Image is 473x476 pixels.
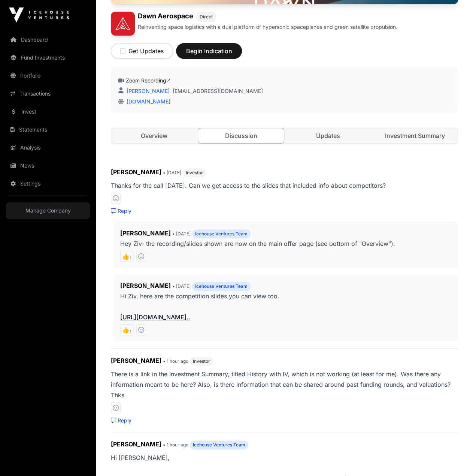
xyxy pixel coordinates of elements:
[111,128,197,143] a: Overview
[111,357,161,364] span: [PERSON_NAME]
[124,98,170,105] a: [DOMAIN_NAME]
[186,170,203,176] span: Investor
[125,88,170,94] a: [PERSON_NAME]
[6,202,90,219] a: Manage Company
[6,85,90,102] a: Transactions
[130,255,131,261] sub: 1
[111,43,173,59] button: Get Updates
[111,440,161,448] span: [PERSON_NAME]
[6,139,90,156] a: Analysis
[163,442,188,448] span: • 1 hour ago
[6,175,90,192] a: Settings
[130,329,131,334] sub: 1
[195,231,248,237] span: Icehouse Ventures Team
[120,251,133,262] span: 👍
[111,12,135,36] img: Dawn Aerospace
[6,49,90,66] a: Fund Investments
[176,51,242,58] a: Begin Indication
[6,103,90,120] a: Invest
[126,77,170,84] a: Zoom Recording
[120,313,190,321] a: [URL][DOMAIN_NAME]..
[138,23,397,31] p: Reinventing space logistics with a dual platform of hypersonic spaceplanes and green satellite pr...
[185,46,233,55] span: Begin Indication
[111,168,161,176] span: [PERSON_NAME]
[6,31,90,48] a: Dashboard
[372,128,458,143] a: Investment Summary
[193,442,245,448] span: Icehouse Ventures Team
[120,324,133,335] span: 👍
[138,12,193,22] h1: Dawn Aerospace
[6,157,90,174] a: News
[9,7,69,22] img: Icehouse Ventures Logo
[6,121,90,138] a: Statements
[120,291,452,322] p: Hi Ziv, here are the competition slides you can view too.
[173,87,263,95] a: [EMAIL_ADDRESS][DOMAIN_NAME]
[163,358,188,364] span: • 1 hour ago
[198,128,284,144] a: Discussion
[111,417,131,424] a: Reply
[163,170,181,175] span: • [DATE]
[120,229,171,237] span: [PERSON_NAME]
[6,67,90,84] a: Portfolio
[285,128,371,143] a: Updates
[120,282,171,289] span: [PERSON_NAME]
[172,231,191,237] span: • [DATE]
[200,14,213,20] span: Direct
[195,283,248,289] span: Icehouse Ventures Team
[176,43,242,59] button: Begin Indication
[111,369,458,400] p: There is a link in the Investment Summary, titled History with IV, which is not working (at least...
[436,440,473,476] iframe: Chat Widget
[111,128,458,143] nav: Tabs
[111,180,458,191] p: Thanks for the call [DATE]. Can we get access to the slides that included info about competitors?
[111,207,131,215] a: Reply
[172,283,191,289] span: • [DATE]
[120,238,452,249] p: Hey Ziv- the recording/slides shown are now on the main offer page (see bottom of "Overview").
[193,358,210,364] span: Investor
